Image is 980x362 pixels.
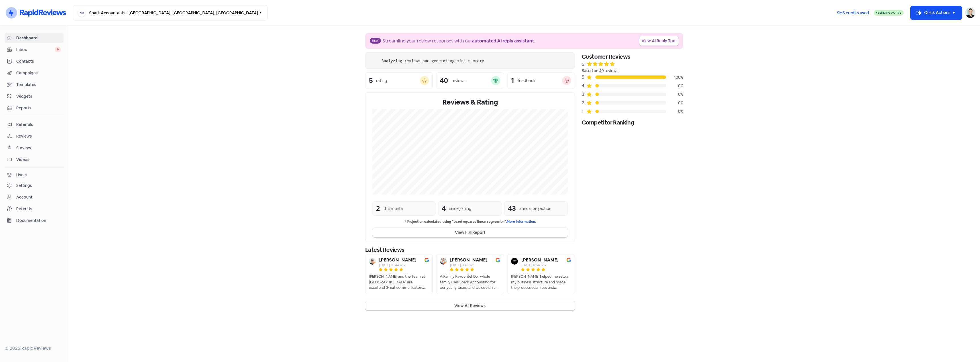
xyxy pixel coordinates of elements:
span: Dashboard [16,35,61,41]
div: [PERSON_NAME] helped me setup my business structure and made the process seamless and stressfree.... [511,274,571,291]
div: 4 [442,203,446,214]
div: Competitor Ranking [582,118,683,127]
a: More information. [507,219,536,224]
div: Account [16,194,32,200]
span: Contacts [16,58,61,64]
a: Widgets [5,91,64,102]
div: 5 [369,77,373,84]
span: Surveys [16,145,61,151]
a: Campaigns [5,68,64,78]
span: Templates [16,82,61,88]
img: User [965,8,975,18]
span: Refer Us [16,206,61,212]
div: 0% [666,109,683,114]
a: Inbox 0 [5,44,64,55]
a: Contacts [5,56,64,67]
div: [DATE] 8:49 am [450,263,487,267]
span: Documentation [16,218,61,224]
div: A Family Favourite! Our whole family uses Spark Accounting for our yearly taxes, and we couldn’t ... [440,274,500,291]
div: © 2025 RapidReviews [5,345,64,352]
a: View AI Reply Tool [639,36,679,46]
a: Templates [5,79,64,90]
button: View All Reviews [365,301,575,310]
div: 5 [582,74,586,81]
span: SMS credits used [837,10,869,16]
span: Sending Active [878,11,901,15]
img: Image [496,258,500,262]
a: Settings [5,180,64,191]
a: Reviews [5,131,64,142]
div: Users [16,172,27,178]
a: SMS credits used [832,9,874,15]
img: Avatar [369,258,376,265]
a: Reports [5,103,64,113]
span: 0 [55,47,61,52]
div: 43 [508,203,516,214]
div: 4 [582,82,586,89]
a: 1feedback [507,72,575,89]
b: [PERSON_NAME] [521,258,559,262]
div: this month [383,206,403,212]
button: View Full Report [372,228,568,237]
a: Videos [5,154,64,165]
span: Videos [16,157,61,163]
button: Quick Actions [910,6,962,20]
small: * Projection calculated using "Least squares linear regression". [372,219,568,224]
span: Referrals [16,122,61,128]
div: Customer Reviews [582,52,683,61]
div: Settings [16,183,32,189]
div: Based on 40 reviews [582,68,683,74]
b: automated AI reply assistant [472,38,534,44]
img: Image [424,258,429,262]
div: 1 [582,108,586,115]
div: since joining [449,206,471,212]
div: feedback [518,78,535,84]
div: [DATE] 10:44 am [379,263,416,267]
b: [PERSON_NAME] [379,258,416,262]
a: Referrals [5,119,64,130]
img: Image [567,258,571,262]
a: Documentation [5,215,64,226]
a: 40reviews [436,72,504,89]
span: Campaigns [16,70,61,76]
b: [PERSON_NAME] [450,258,487,262]
div: 5 [582,61,584,68]
div: [PERSON_NAME] and the Team at [GEOGRAPHIC_DATA] are excellent! Great communicators and efficient ... [369,274,429,291]
div: 0% [666,91,683,97]
div: 0% [666,83,683,89]
div: reviews [452,78,465,84]
div: 40 [440,77,448,84]
div: Latest Reviews [365,246,575,254]
div: annual projection [519,206,551,212]
a: Refer Us [5,204,64,214]
button: Spark Accountants - [GEOGRAPHIC_DATA], [GEOGRAPHIC_DATA], [GEOGRAPHIC_DATA] [73,5,268,21]
img: Avatar [511,258,518,265]
div: 0% [666,100,683,106]
span: Reviews [16,133,61,139]
img: Avatar [440,258,447,265]
div: rating [376,78,387,84]
div: 1 [511,77,514,84]
div: 2 [582,99,586,106]
span: Widgets [16,93,61,99]
a: 5rating [365,72,433,89]
div: Reviews & Rating [372,97,568,107]
div: 100% [666,74,683,80]
div: 3 [582,91,586,98]
div: Streamline your review responses with our . [383,38,535,44]
a: Surveys [5,143,64,153]
span: Reports [16,105,61,111]
div: 2 [376,203,380,214]
span: Inbox [16,47,55,53]
a: Account [5,192,64,203]
a: Sending Active [874,9,904,16]
span: New [370,38,381,44]
div: Analyzing reviews and generating mini summary [381,58,484,64]
a: Users [5,170,64,180]
div: [DATE] 6:54 pm [521,263,559,267]
a: Dashboard [5,33,64,43]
